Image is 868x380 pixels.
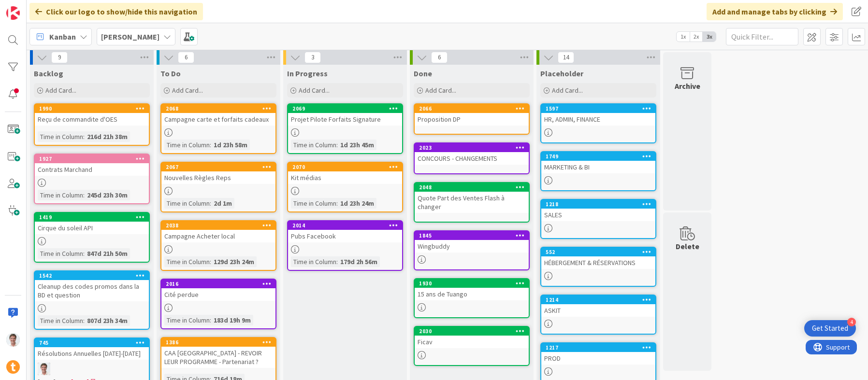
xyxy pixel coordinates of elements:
[161,280,275,288] div: 2016
[291,140,336,150] div: Time in Column
[677,32,690,42] span: 1x
[419,184,529,191] div: 2048
[338,256,380,267] div: 179d 2h 56m
[414,142,530,174] a: 2023CONCOURS - CHANGEMENTS
[160,69,181,78] span: To Do
[291,198,336,209] div: Time in Column
[288,113,402,126] div: Projet Pilote Forfaits Signature
[541,104,655,113] div: 1597
[35,280,149,301] div: Cleanup des codes promos dans la BD et question
[101,32,159,42] b: [PERSON_NAME]
[6,360,20,374] img: avatar
[288,221,402,242] div: 2014Pubs Facebook
[211,140,250,150] div: 1d 23h 58m
[160,220,276,271] a: 2038Campagne Acheter localTime in Column:129d 23h 24m
[541,256,655,269] div: HÉBERGEMENT & RÉSERVATIONS
[804,320,856,337] div: Open Get Started checklist, remaining modules: 4
[160,103,276,154] a: 2068Campagne carte et forfaits cadeauxTime in Column:1d 23h 58m
[164,315,210,325] div: Time in Column
[161,221,275,230] div: 2038
[49,31,76,42] span: Kanban
[83,315,85,326] span: :
[541,200,655,209] div: 1218
[690,32,703,42] span: 2x
[6,333,20,347] img: JG
[35,213,149,234] div: 1419Cirque du soleil API
[35,338,149,347] div: 745
[292,222,402,229] div: 2014
[415,279,529,300] div: 193015 ans de Tuango
[85,315,130,326] div: 807d 23h 34m
[161,104,275,126] div: 2068Campagne carte et forfaits cadeaux
[35,271,149,301] div: 1542Cleanup des codes promos dans la BD et question
[161,113,275,126] div: Campagne carte et forfaits cadeaux
[83,190,85,200] span: :
[35,347,149,360] div: Résolutions Annuelles [DATE]-[DATE]
[161,230,275,242] div: Campagne Acheter local
[210,140,211,150] span: :
[292,105,402,112] div: 2069
[415,231,529,240] div: 1845
[415,104,529,126] div: 2066Proposition DP
[415,143,529,165] div: 2023CONCOURS - CHANGEMENTS
[541,248,655,269] div: 552HÉBERGEMENT & RÉSERVATIONS
[288,104,402,126] div: 2069Projet Pilote Forfaits Signature
[38,248,83,259] div: Time in Column
[288,163,402,184] div: 2070Kit médias
[211,198,234,209] div: 2d 1m
[211,256,257,267] div: 129d 23h 24m
[336,198,338,209] span: :
[20,1,44,13] span: Support
[35,113,149,126] div: Reçu de commandite d'OES
[38,315,83,326] div: Time in Column
[45,86,76,95] span: Add Card...
[847,318,856,326] div: 4
[419,105,529,112] div: 2066
[541,248,655,256] div: 552
[288,171,402,184] div: Kit médias
[210,315,211,325] span: :
[161,163,275,184] div: 2067Nouvelles Règles Reps
[299,86,330,95] span: Add Card...
[161,338,275,347] div: 1386
[540,151,656,191] a: 1749MARKETING & BI
[540,103,656,143] a: 1597HR, ADMIN, FINANCE
[51,52,68,63] span: 9
[38,131,83,142] div: Time in Column
[35,104,149,113] div: 1990
[288,104,402,113] div: 2069
[35,155,149,176] div: 1927Contrats Marchand
[161,104,275,113] div: 2068
[34,69,63,78] span: Backlog
[161,347,275,368] div: CAA [GEOGRAPHIC_DATA] - REVOIR LEUR PROGRAMME - Partenariat ?
[546,201,655,208] div: 1218
[415,336,529,348] div: Ficav
[178,52,194,63] span: 6
[35,155,149,163] div: 1927
[35,271,149,280] div: 1542
[414,278,530,318] a: 193015 ans de Tuango
[415,104,529,113] div: 2066
[541,296,655,317] div: 1214ASKIT
[541,304,655,317] div: ASKIT
[415,183,529,192] div: 2048
[431,52,448,63] span: 6
[415,143,529,152] div: 2023
[419,144,529,151] div: 2023
[172,86,203,95] span: Add Card...
[160,279,276,329] a: 2016Cité perdueTime in Column:183d 19h 9m
[415,183,529,213] div: 2048Quote Part des Ventes Flash à changer
[546,153,655,160] div: 1749
[415,152,529,165] div: CONCOURS - CHANGEMENTS
[415,231,529,253] div: 1845Wingbuddy
[211,315,253,325] div: 183d 19h 9m
[287,162,403,212] a: 2070Kit médiasTime in Column:1d 23h 24m
[39,272,149,279] div: 1542
[6,6,20,20] img: Visit kanbanzone.com
[415,327,529,348] div: 2030Ficav
[541,296,655,304] div: 1214
[304,52,321,63] span: 3
[39,339,149,346] div: 745
[726,28,798,45] input: Quick Filter...
[415,113,529,126] div: Proposition DP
